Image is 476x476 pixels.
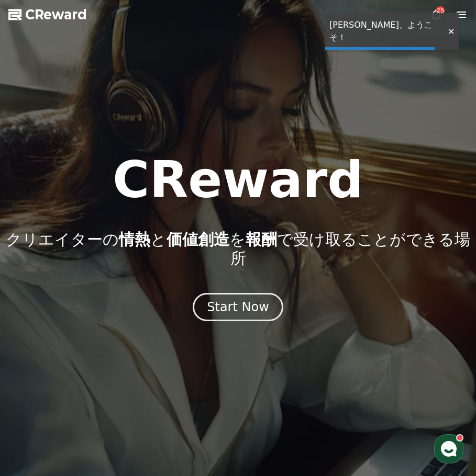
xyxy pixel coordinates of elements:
[119,230,150,248] span: 情熱
[193,303,283,313] a: Start Now
[436,6,445,15] div: 25
[207,299,269,315] div: Start Now
[193,293,283,321] button: Start Now
[246,230,277,248] span: 報酬
[8,6,87,23] a: CReward
[430,8,442,21] a: 25
[25,6,87,23] span: CReward
[167,230,229,248] span: 価値創造
[113,155,363,205] h1: CReward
